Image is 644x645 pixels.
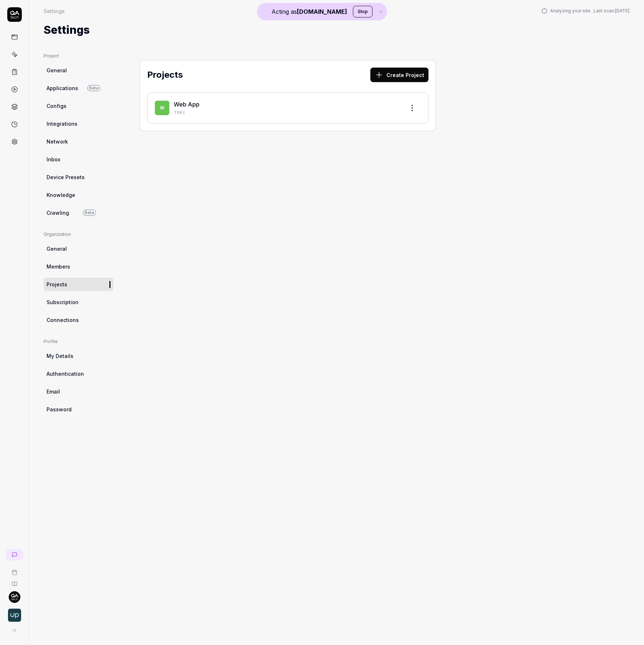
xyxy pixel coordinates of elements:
div: Organization [44,231,113,238]
span: General [47,66,67,74]
a: Password [44,403,113,416]
span: Device Presets [47,173,85,181]
span: Authentication [47,370,84,378]
a: Knowledge [44,188,113,202]
span: Crawling [47,209,69,217]
a: Email [44,385,113,398]
p: TRKc [174,109,399,116]
span: Password [47,406,72,413]
span: Last scan: [593,8,629,14]
a: Projects [44,278,113,291]
a: Subscription [44,295,113,309]
span: Members [47,263,70,270]
div: Profile [44,338,113,345]
a: New conversation [6,549,23,561]
span: Knowledge [47,191,75,199]
a: CrawlingBeta [44,206,113,219]
img: 7ccf6c19-61ad-4a6c-8811-018b02a1b829.jpg [9,591,20,603]
a: Web App [174,101,200,108]
span: Email [47,388,60,395]
div: Settings [44,7,65,15]
a: Documentation [3,575,26,587]
button: Stop [353,6,373,17]
a: Inbox [44,153,113,166]
span: Beta [87,85,100,91]
span: Subscription [47,298,79,306]
span: General [47,245,67,253]
button: Analyzing your siteLast scan:[DATE] [542,8,629,14]
a: Configs [44,99,113,113]
a: General [44,64,113,77]
a: My Details [44,349,113,363]
a: Authentication [44,367,113,380]
button: Create Project [370,68,428,82]
a: ApplicationsBeta [44,81,113,95]
span: Applications [47,84,78,92]
span: Configs [47,102,67,110]
a: Network [44,135,113,148]
span: Integrations [47,120,77,128]
img: Upsales Logo [8,609,21,622]
a: Book a call with us [3,564,26,575]
a: Members [44,260,113,273]
a: Integrations [44,117,113,130]
h1: Settings [44,22,90,38]
span: Inbox [47,156,60,163]
a: General [44,242,113,255]
span: My Details [47,352,73,360]
div: Analyzing your site [542,8,629,14]
span: W [155,101,169,115]
a: Connections [44,313,113,327]
button: Upsales Logo [3,603,26,623]
span: Connections [47,316,79,324]
div: Project [44,53,113,59]
span: Network [47,138,68,145]
h2: Projects [147,68,183,81]
time: [DATE] [615,8,629,13]
a: Device Presets [44,170,113,184]
span: Beta [83,210,96,216]
span: Projects [47,281,67,288]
